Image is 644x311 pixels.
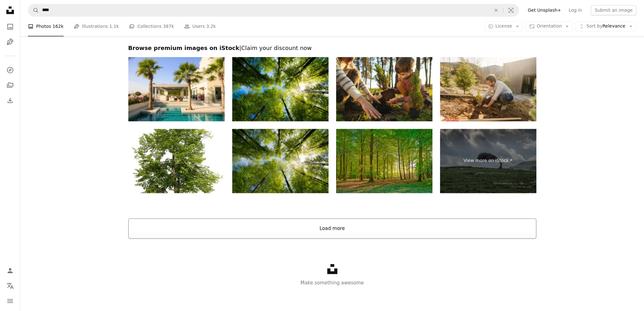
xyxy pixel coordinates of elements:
img: Father and son planting trees outdoors in springtime [336,57,432,121]
span: Sort by [586,24,602,29]
button: Search Unsplash [28,4,39,16]
button: Clear [489,4,503,16]
p: Make something awesome [20,279,644,286]
a: Illustrations 1.1k [74,16,119,37]
h2: Browse premium images on iStock [128,44,536,52]
span: License [495,24,512,29]
button: Visual search [503,4,519,16]
a: Get Unsplash+ [524,5,565,15]
span: 1.1k [109,23,119,30]
span: | Claim your discount now [239,45,312,51]
a: Home — Unsplash [4,4,16,18]
a: Photos [4,20,16,33]
button: Sort byRelevance [575,22,636,32]
button: Load more [128,218,536,239]
img: Linden Tree [128,129,225,193]
a: View more on iStock↗ [440,129,536,193]
a: Collections [4,79,16,91]
a: Log in / Sign up [4,264,16,277]
span: 3.2k [206,23,216,30]
img: a view up into the trees direction sky [232,57,328,121]
img: a view up into the trees direction sky [232,129,328,193]
img: Tranquil forest scenery with sunlight filtering through lush green foliage [336,129,432,193]
button: Menu [4,295,16,307]
button: Language [4,279,16,292]
a: Explore [4,64,16,76]
form: Find visuals sitewide [28,4,519,16]
span: Relevance [586,23,625,30]
img: Man working in his garden [440,57,536,121]
button: Orientation [526,22,573,32]
a: Log in [565,5,586,15]
button: License [484,22,523,32]
span: Orientation [537,24,562,29]
a: Download History [4,94,16,107]
a: Users 3.2k [184,16,216,37]
a: Collections 387k [129,16,174,37]
img: Luxury house with swimming pool and palm trees in Dubai [128,57,225,121]
button: Submit an image [591,5,636,15]
a: Illustrations [4,35,16,48]
span: 387k [163,23,174,30]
